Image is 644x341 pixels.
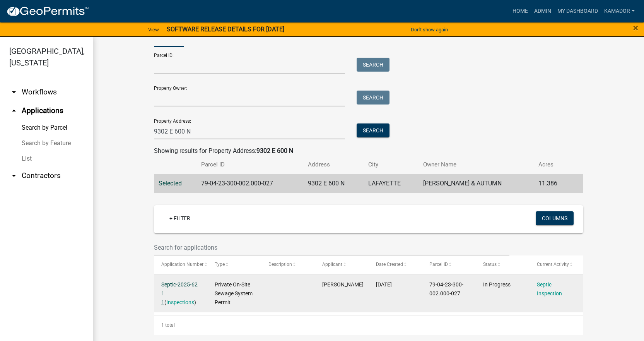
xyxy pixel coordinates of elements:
[364,174,419,193] td: LAFAYETTE
[534,174,571,193] td: 11.386
[256,147,293,154] strong: 9302 E 600 N
[154,255,208,274] datatable-header-cell: Application Number
[9,106,19,115] i: arrow_drop_up
[483,262,497,267] span: Status
[196,156,303,174] th: Parcel ID
[419,156,534,174] th: Owner Name
[633,22,638,33] span: ×
[537,262,569,267] span: Current Activity
[215,262,225,267] span: Type
[364,156,419,174] th: City
[633,23,638,33] button: Close
[159,180,182,187] a: Selected
[357,123,389,137] button: Search
[369,255,422,274] datatable-header-cell: Date Created
[376,281,392,288] span: 06/13/2025
[554,4,601,19] a: My Dashboard
[315,255,369,274] datatable-header-cell: Applicant
[166,299,194,305] a: Inspections
[161,280,200,307] div: ( )
[509,4,531,19] a: Home
[303,174,364,193] td: 9302 E 600 N
[154,146,583,156] div: Showing results for Property Address:
[408,23,451,36] button: Don't show again
[167,26,284,33] strong: SOFTWARE RELEASE DETAILS FOR [DATE]
[154,315,583,335] div: 1 total
[9,171,19,180] i: arrow_drop_down
[215,281,253,305] span: Private On-Site Sewage System Permit
[419,174,534,193] td: [PERSON_NAME] & AUTUMN
[161,262,203,267] span: Application Number
[145,23,162,36] a: View
[376,262,403,267] span: Date Created
[531,4,554,19] a: Admin
[422,255,476,274] datatable-header-cell: Parcel ID
[601,4,638,19] a: Kamador
[357,58,389,72] button: Search
[530,255,583,274] datatable-header-cell: Current Activity
[322,281,364,288] span: Kevin Amador
[357,91,389,105] button: Search
[536,211,574,225] button: Columns
[429,262,448,267] span: Parcel ID
[303,156,364,174] th: Address
[9,87,19,97] i: arrow_drop_down
[534,156,571,174] th: Acres
[537,281,562,296] a: Septic Inspection
[161,281,198,305] a: Septic-2025-62 1 1
[207,255,261,274] datatable-header-cell: Type
[196,174,303,193] td: 79-04-23-300-002.000-027
[476,255,530,274] datatable-header-cell: Status
[322,262,342,267] span: Applicant
[268,262,292,267] span: Description
[429,281,463,296] span: 79-04-23-300-002.000-027
[154,240,510,255] input: Search for applications
[163,211,196,225] a: + Filter
[483,281,511,288] span: In Progress
[261,255,315,274] datatable-header-cell: Description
